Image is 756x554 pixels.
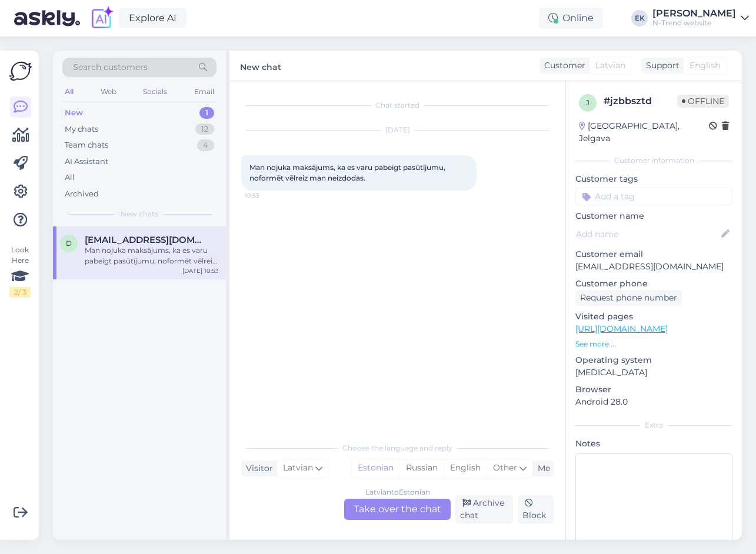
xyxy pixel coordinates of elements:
div: Look Here [9,245,31,298]
div: Russian [399,459,444,477]
div: My chats [65,124,98,135]
div: Choose the language and reply [241,443,554,453]
div: Support [641,59,680,72]
div: Estonian [352,459,399,477]
span: Latvian [283,462,313,475]
p: Customer phone [575,278,732,290]
div: Take over the chat [344,499,451,520]
div: AI Assistant [65,156,108,168]
div: New [65,107,83,119]
img: explore-ai [89,6,114,31]
div: Web [98,84,119,99]
div: Team chats [65,139,108,151]
div: Customer information [575,155,732,166]
div: Request phone number [575,290,682,306]
span: 10:53 [245,191,289,200]
a: [URL][DOMAIN_NAME] [575,323,668,334]
span: dianagrike1@gmail.com [85,235,207,245]
p: [EMAIL_ADDRESS][DOMAIN_NAME] [575,261,732,273]
a: [PERSON_NAME]N-Trend website [652,9,749,28]
p: See more ... [575,339,732,349]
p: Notes [575,438,732,450]
div: Me [533,462,550,475]
div: Online [539,8,603,29]
p: Customer name [575,210,732,222]
p: Operating system [575,354,732,366]
label: New chat [240,58,281,74]
p: Visited pages [575,311,732,323]
p: Android 28.0 [575,396,732,408]
p: Customer tags [575,173,732,185]
p: Customer email [575,248,732,261]
div: Archived [65,188,99,200]
div: All [62,84,76,99]
div: All [65,172,75,183]
div: N-Trend website [652,18,736,28]
div: Socials [141,84,169,99]
span: Search customers [73,61,148,74]
span: d [66,239,72,248]
span: Offline [677,95,729,108]
div: 12 [195,124,214,135]
div: Latvian to Estonian [365,487,430,498]
div: 2 / 3 [9,287,31,298]
input: Add name [576,228,719,241]
input: Add a tag [575,188,732,205]
img: Askly Logo [9,60,32,82]
span: j [586,98,590,107]
div: [GEOGRAPHIC_DATA], Jelgava [579,120,709,145]
div: [PERSON_NAME] [652,9,736,18]
span: Other [493,462,517,473]
div: [DATE] [241,125,554,135]
span: Latvian [595,59,625,72]
p: [MEDICAL_DATA] [575,366,732,379]
a: Explore AI [119,8,186,28]
div: 1 [199,107,214,119]
div: Chat started [241,100,554,111]
div: Customer [539,59,585,72]
div: Archive chat [455,495,513,523]
div: 4 [197,139,214,151]
span: Man nojuka maksājums, ka es varu pabeigt pasūtījumu, noformēt vēlreiz man neizdodas. [249,163,447,182]
div: Man nojuka maksājums, ka es varu pabeigt pasūtījumu, noformēt vēlreiz man neizdodas. [85,245,219,266]
div: # jzbbsztd [604,94,677,108]
div: EK [631,10,648,26]
div: [DATE] 10:53 [182,266,219,275]
span: English [690,59,720,72]
div: English [444,459,487,477]
p: Browser [575,383,732,396]
span: New chats [121,209,158,219]
div: Extra [575,420,732,430]
div: Block [518,495,554,523]
div: Visitor [241,462,273,475]
div: Email [192,84,217,99]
